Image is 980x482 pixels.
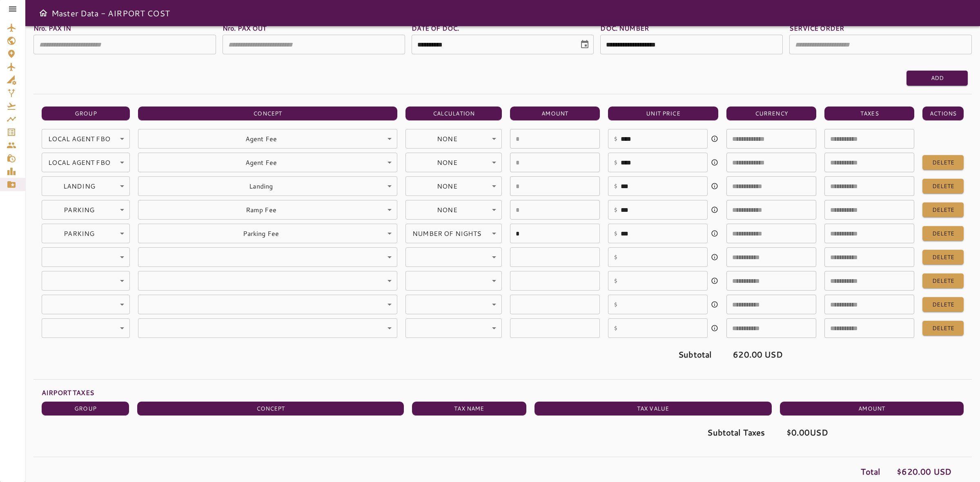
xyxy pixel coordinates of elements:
div: Peso Mexicano [405,129,502,149]
div: Peso Mexicano [138,153,397,172]
svg: Peso Mexicano [711,206,718,213]
th: ACTIONS [922,107,964,121]
div: Peso Mexicano [405,224,502,243]
p: $ [614,181,617,191]
svg: Peso Mexicano [711,253,718,261]
th: CONCEPT [138,107,397,121]
svg: Peso Mexicano [711,230,718,237]
th: CALCULATION [405,107,502,121]
button: Add [906,71,968,86]
div: Peso Mexicano [405,176,502,196]
div: Peso Mexicano [42,318,130,338]
div: Peso Mexicano [138,295,397,314]
div: Peso Mexicano [405,271,502,291]
div: Peso Mexicano [42,247,130,267]
div: Peso Mexicano [42,200,130,220]
div: Peso Mexicano [138,224,397,243]
div: Peso Mexicano [405,247,502,267]
p: $ [614,158,617,167]
p: Total [861,465,881,478]
button: DELETE [922,297,964,312]
p: $ [614,134,617,144]
th: CONCEPT [137,402,404,416]
p: $ [614,229,617,238]
label: Nro. PAX OUT [223,23,405,33]
button: DELETE [922,321,964,336]
th: AMOUNT [780,402,964,416]
p: AIRPORT TAXES [42,388,972,398]
div: Peso Mexicano [405,318,502,338]
div: Peso Mexicano [405,200,502,220]
div: Peso Mexicano [42,176,130,196]
th: CURRENCY [726,107,816,121]
button: Open drawer [35,5,51,21]
td: Subtotal [608,342,719,367]
th: TAX VALUE [535,402,772,416]
svg: Peso Mexicano [711,301,718,308]
div: Peso Mexicano [42,271,130,291]
svg: Peso Mexicano [711,277,718,284]
td: $ 0.00 USD [780,420,964,445]
th: GROUP [42,402,129,416]
svg: Peso Mexicano [711,159,718,166]
th: AMOUNT [510,107,600,121]
div: Peso Mexicano [138,129,397,149]
th: TAX NAME [412,402,526,416]
p: $ 620.00 USD [897,465,951,478]
label: Nro. PAX IN [33,23,216,33]
label: DOC. NUMBER [600,23,783,33]
div: Peso Mexicano [42,224,130,243]
div: Peso Mexicano [138,176,397,196]
button: DELETE [922,202,964,218]
svg: Peso Mexicano [711,182,718,190]
button: DELETE [922,226,964,241]
div: Peso Mexicano [138,247,397,267]
div: Peso Mexicano [138,318,397,338]
td: Subtotal Taxes [535,420,772,445]
div: Peso Mexicano [42,153,130,172]
label: DATE OF DOC. [412,23,594,33]
svg: Peso Mexicano [711,324,718,332]
button: DELETE [922,179,964,194]
div: Peso Mexicano [138,271,397,291]
th: GROUP [42,107,130,121]
p: $ [614,300,617,309]
div: Peso Mexicano [42,129,130,149]
label: SERVICE ORDER [789,23,972,33]
p: $ [614,205,617,215]
td: 620.00 USD [726,342,816,367]
p: $ [614,323,617,333]
svg: Peso Mexicano [711,135,718,142]
th: TAXES [824,107,914,121]
p: $ [614,252,617,262]
th: UNIT PRICE [608,107,719,121]
button: Choose date, selected date is Aug 4, 2025 [577,36,593,53]
button: DELETE [922,155,964,170]
div: Peso Mexicano [42,295,130,314]
div: Peso Mexicano [138,200,397,220]
button: DELETE [922,273,964,289]
button: DELETE [922,250,964,265]
div: Peso Mexicano [405,295,502,314]
h6: Master Data - AIRPORT COST [51,7,170,20]
div: Peso Mexicano [405,153,502,172]
p: $ [614,276,617,286]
